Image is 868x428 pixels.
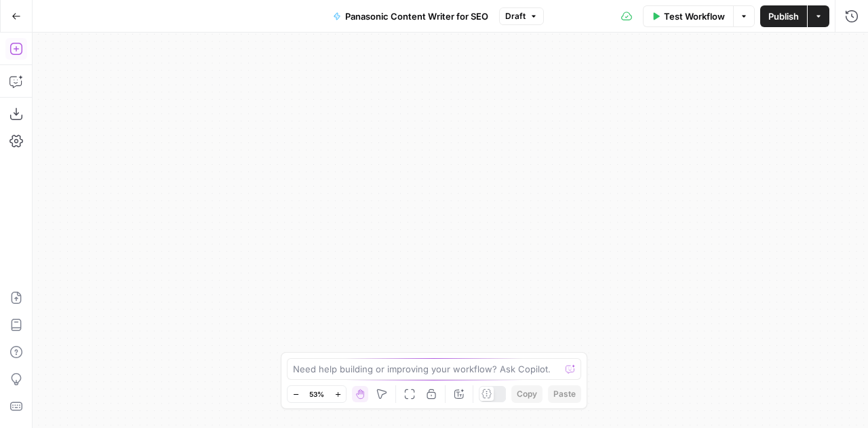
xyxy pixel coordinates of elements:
[760,5,807,27] button: Publish
[548,385,581,403] button: Paste
[345,9,488,23] span: Panasonic Content Writer for SEO
[664,9,725,23] span: Test Workflow
[499,7,544,25] button: Draft
[309,389,324,400] span: 53%
[553,388,576,400] span: Paste
[325,5,496,27] button: Panasonic Content Writer for SEO
[643,5,733,27] button: Test Workflow
[505,10,526,22] span: Draft
[517,388,537,400] span: Copy
[768,9,799,23] span: Publish
[511,385,542,403] button: Copy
